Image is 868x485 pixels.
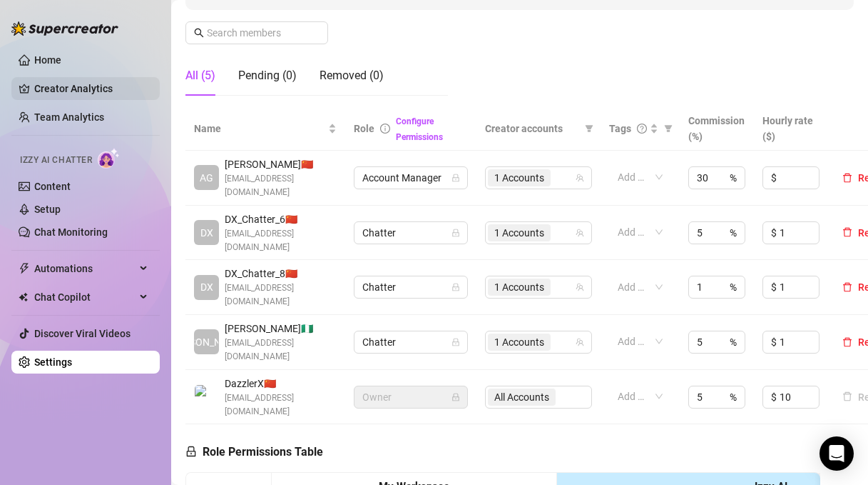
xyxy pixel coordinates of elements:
[238,67,297,84] div: Pending (0)
[200,279,213,295] span: DX
[380,124,390,134] span: info-circle
[451,229,460,237] span: lock
[185,107,345,151] th: Name
[451,338,460,346] span: lock
[362,167,459,189] span: Account Manager
[362,386,459,408] span: Owner
[225,391,337,419] span: [EMAIL_ADDRESS][DOMAIN_NAME]
[661,118,675,139] span: filter
[185,67,215,84] div: All (5)
[494,225,544,241] span: 1 Accounts
[494,279,544,295] span: 1 Accounts
[225,281,337,309] span: [EMAIL_ADDRESS][DOMAIN_NAME]
[34,226,108,238] a: Chat Monitoring
[576,338,584,346] span: team
[225,227,337,254] span: [EMAIL_ADDRESS][DOMAIN_NAME]
[185,446,197,457] span: lock
[225,211,337,227] span: DX_Chatter_6 🇨🇳
[19,292,28,302] img: Chat Copilot
[225,156,337,172] span: [PERSON_NAME] 🇨🇳
[664,124,673,133] span: filter
[576,229,584,237] span: team
[842,173,852,183] span: delete
[200,225,213,241] span: DX
[11,21,118,36] img: logo-BBDzfeDw.svg
[225,321,337,336] span: [PERSON_NAME] 🇳🇬
[20,154,92,167] span: Izzy AI Chatter
[34,54,61,66] a: Home
[576,283,584,291] span: team
[362,222,459,244] span: Chatter
[488,334,551,351] span: 1 Accounts
[34,204,61,215] a: Setup
[396,116,443,142] a: Configure Permissions
[207,25,308,41] input: Search members
[582,118,596,139] span: filter
[488,169,551,186] span: 1 Accounts
[451,393,460,401] span: lock
[34,77,148,100] a: Creator Analytics
[225,172,337,199] span: [EMAIL_ADDRESS][DOMAIN_NAME]
[576,174,584,182] span: team
[34,111,104,123] a: Team Analytics
[485,121,579,136] span: Creator accounts
[34,328,131,339] a: Discover Viral Videos
[585,124,593,133] span: filter
[34,356,72,368] a: Settings
[225,336,337,364] span: [EMAIL_ADDRESS][DOMAIN_NAME]
[225,376,337,391] span: DazzlerX 🇨🇳
[842,337,852,347] span: delete
[19,263,30,274] span: thunderbolt
[754,107,828,151] th: Hourly rate ($)
[842,282,852,292] span: delete
[451,283,460,291] span: lock
[637,124,647,134] span: question-circle
[194,121,325,136] span: Name
[185,444,323,461] h5: Role Permissions Table
[225,266,337,281] span: DX_Chatter_8 🇨🇳
[820,436,854,471] div: Open Intercom Messenger
[609,121,631,136] span: Tags
[494,334,544,350] span: 1 Accounts
[34,257,136,280] span: Automations
[194,28,204,38] span: search
[362,276,459,298] span: Chatter
[451,174,460,182] span: lock
[680,107,754,151] th: Commission (%)
[488,224,551,241] span: 1 Accounts
[195,385,218,409] img: DazzlerX
[98,148,120,169] img: AI Chatter
[34,286,136,309] span: Chat Copilot
[488,279,551,296] span: 1 Accounts
[354,123,374,134] span: Role
[200,170,213,186] span: AG
[320,67,384,84] div: Removed (0)
[34,181,71,192] a: Content
[842,227,852,237] span: delete
[362,331,459,353] span: Chatter
[168,334,245,350] span: [PERSON_NAME]
[494,170,544,186] span: 1 Accounts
